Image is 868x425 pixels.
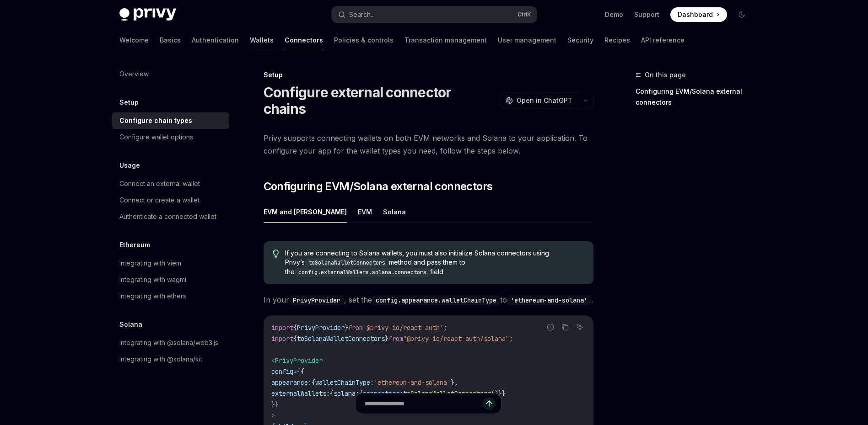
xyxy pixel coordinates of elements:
[119,8,176,21] img: dark logo
[160,29,181,51] a: Basics
[312,378,315,387] span: {
[112,255,229,271] a: Integrating with viem
[567,29,593,51] a: Security
[112,112,229,129] a: Configure chain types
[636,84,756,110] a: Configuring EVM/Solana external connectors
[271,389,330,398] span: externalWallets:
[574,321,586,333] button: Ask AI
[271,378,312,387] span: appearance:
[289,295,344,305] code: PrivyProvider
[119,239,150,250] h5: Ethereum
[604,29,630,51] a: Recipes
[404,29,487,51] a: Transaction management
[559,321,571,333] button: Copy the contents from the code block
[119,274,186,285] div: Integrating with wagmi
[119,211,216,222] div: Authenticate a connected wallet
[372,295,500,305] code: config.appearance.walletChainType
[119,115,192,126] div: Configure chain types
[112,129,229,145] a: Configure wallet options
[264,293,593,306] span: In your , set the to .
[273,250,279,258] svg: Tip
[348,324,363,332] span: from
[264,70,593,80] div: Setup
[264,84,496,117] h1: Configure external connector chains
[119,258,181,269] div: Integrating with viem
[271,356,275,365] span: <
[358,201,372,223] button: EVM
[112,66,229,82] a: Overview
[275,356,323,365] span: PrivyProvider
[334,389,359,398] span: solana:
[443,324,447,332] span: ;
[670,7,727,22] a: Dashboard
[491,389,506,398] span: ()}}
[119,29,149,51] a: Welcome
[634,10,659,19] a: Support
[119,178,200,189] div: Connect an external wallet
[250,29,274,51] a: Wallets
[383,201,406,223] button: Solana
[509,335,513,343] span: ;
[192,29,239,51] a: Authentication
[734,7,749,22] button: Toggle dark mode
[264,201,347,223] button: EVM and [PERSON_NAME]
[293,367,297,376] span: =
[119,195,199,206] div: Connect or create a wallet
[345,324,348,332] span: }
[285,29,323,51] a: Connectors
[315,378,374,387] span: walletChainType:
[112,335,229,351] a: Integrating with @solana/web3.js
[518,11,531,18] span: Ctrl K
[349,9,375,20] div: Search...
[119,69,149,80] div: Overview
[403,335,509,343] span: "@privy-io/react-auth/solana"
[301,367,304,376] span: {
[330,389,334,398] span: {
[112,192,229,208] a: Connect or create a wallet
[119,160,140,171] h5: Usage
[271,324,293,332] span: import
[285,249,584,277] span: If you are connecting to Solana wallets, you must also initialize Solana connectors using Privy’s...
[271,335,293,343] span: import
[641,29,685,51] a: API reference
[112,351,229,367] a: Integrating with @solana/kit
[119,354,202,365] div: Integrating with @solana/kit
[119,97,139,108] h5: Setup
[451,378,458,387] span: },
[112,175,229,192] a: Connect an external wallet
[271,367,293,376] span: config
[297,367,301,376] span: {
[359,389,363,398] span: {
[645,69,686,80] span: On this page
[119,291,186,302] div: Integrating with ethers
[498,29,556,51] a: User management
[363,324,443,332] span: '@privy-io/react-auth'
[297,324,345,332] span: PrivyProvider
[334,29,394,51] a: Policies & controls
[605,10,623,19] a: Demo
[678,10,713,19] span: Dashboard
[297,335,385,343] span: toSolanaWalletConnectors
[112,208,229,225] a: Authenticate a connected wallet
[293,335,297,343] span: {
[119,319,142,330] h5: Solana
[385,335,388,343] span: }
[293,324,297,332] span: {
[332,6,537,23] button: Search...CtrlK
[112,271,229,288] a: Integrating with wagmi
[112,288,229,304] a: Integrating with ethers
[507,295,591,305] code: 'ethereum-and-solana'
[119,132,193,143] div: Configure wallet options
[374,378,451,387] span: 'ethereum-and-solana'
[403,389,491,398] span: toSolanaWalletConnectors
[483,397,496,410] button: Send message
[305,258,389,267] code: toSolanaWalletConnectors
[545,321,556,333] button: Report incorrect code
[119,337,218,348] div: Integrating with @solana/web3.js
[500,93,578,108] button: Open in ChatGPT
[264,179,493,194] span: Configuring EVM/Solana external connectors
[363,389,403,398] span: connectors:
[388,335,403,343] span: from
[264,132,593,157] span: Privy supports connecting wallets on both EVM networks and Solana to your application. To configu...
[295,268,430,277] code: config.externalWallets.solana.connectors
